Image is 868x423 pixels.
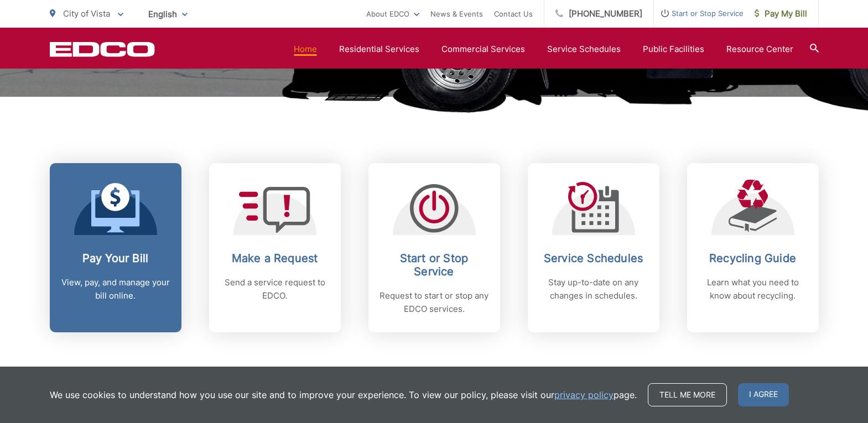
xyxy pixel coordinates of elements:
[50,388,637,401] p: We use cookies to understand how you use our site and to improve your experience. To view our pol...
[698,276,808,302] p: Learn what you need to know about recycling.
[547,43,621,56] a: Service Schedules
[687,163,819,332] a: Recycling Guide Learn what you need to know about recycling.
[738,383,789,406] span: I agree
[539,276,648,302] p: Stay up-to-date on any changes in schedules.
[294,43,317,56] a: Home
[554,388,614,401] a: privacy policy
[528,163,659,332] a: Service Schedules Stay up-to-date on any changes in schedules.
[61,252,170,265] h2: Pay Your Bill
[380,289,489,316] p: Request to start or stop any EDCO services.
[380,252,489,278] h2: Start or Stop Service
[140,4,196,24] span: English
[539,252,648,265] h2: Service Schedules
[366,7,419,20] a: About EDCO
[755,7,807,20] span: Pay My Bill
[643,43,704,56] a: Public Facilities
[220,276,330,302] p: Send a service request to EDCO.
[220,252,330,265] h2: Make a Request
[63,8,110,19] span: City of Vista
[50,41,155,57] a: EDCD logo. Return to the homepage.
[339,43,419,56] a: Residential Services
[698,252,808,265] h2: Recycling Guide
[50,163,181,332] a: Pay Your Bill View, pay, and manage your bill online.
[441,43,525,56] a: Commercial Services
[494,7,533,20] a: Contact Us
[61,276,170,302] p: View, pay, and manage your bill online.
[430,7,483,20] a: News & Events
[726,43,793,56] a: Resource Center
[209,163,341,332] a: Make a Request Send a service request to EDCO.
[648,383,727,406] a: Tell me more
